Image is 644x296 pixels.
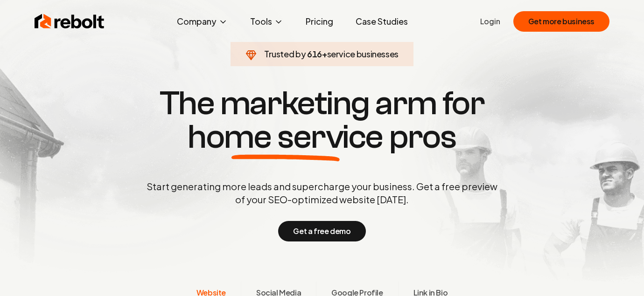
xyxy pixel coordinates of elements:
[480,16,500,27] a: Login
[35,12,105,31] img: Rebolt Logo
[145,180,499,206] p: Start generating more leads and supercharge your business. Get a free preview of your SEO-optimiz...
[278,221,365,241] button: Get a free demo
[264,48,306,59] span: Trusted by
[243,12,291,31] button: Tools
[169,12,235,31] button: Company
[298,12,341,31] a: Pricing
[327,48,399,59] span: service businesses
[322,48,327,59] span: +
[307,48,322,61] span: 616
[188,120,383,154] span: home service
[348,12,415,31] a: Case Studies
[513,11,609,32] button: Get more business
[98,87,546,154] h1: The marketing arm for pros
